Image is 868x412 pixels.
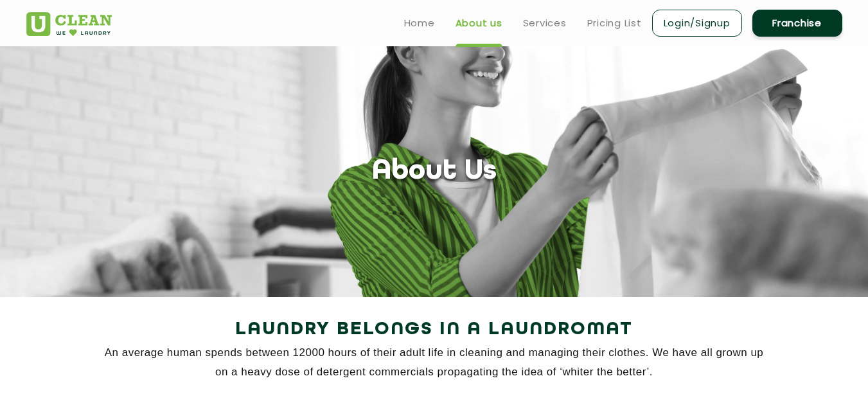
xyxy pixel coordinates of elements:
[404,15,435,31] a: Home
[587,15,642,31] a: Pricing List
[652,10,742,37] a: Login/Signup
[372,156,497,188] h1: About Us
[456,15,502,31] a: About us
[26,314,842,345] h2: Laundry Belongs in a Laundromat
[523,15,567,31] a: Services
[26,343,842,382] p: An average human spends between 12000 hours of their adult life in cleaning and managing their cl...
[752,10,842,37] a: Franchise
[26,12,112,36] img: UClean Laundry and Dry Cleaning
